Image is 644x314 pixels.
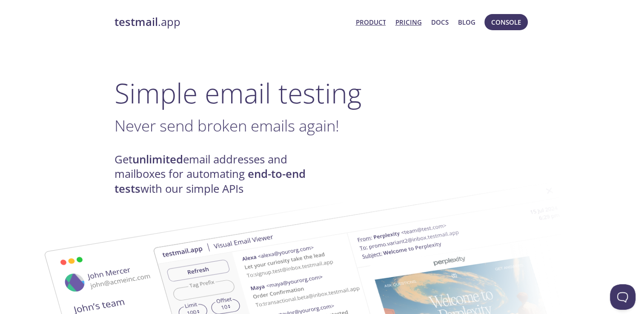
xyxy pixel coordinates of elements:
button: Console [484,14,528,30]
a: testmail.app [114,15,349,29]
strong: end-to-end tests [114,166,306,196]
h1: Simple email testing [114,77,530,109]
a: Blog [458,17,475,28]
strong: testmail [114,14,158,29]
a: Product [355,17,386,28]
span: Console [491,17,521,28]
strong: unlimited [132,152,183,167]
h4: Get email addresses and mailboxes for automating with our simple APIs [114,152,322,196]
a: Docs [431,17,449,28]
iframe: Help Scout Beacon - Open [610,284,635,310]
a: Pricing [395,17,421,28]
span: Never send broken emails again! [114,115,339,136]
